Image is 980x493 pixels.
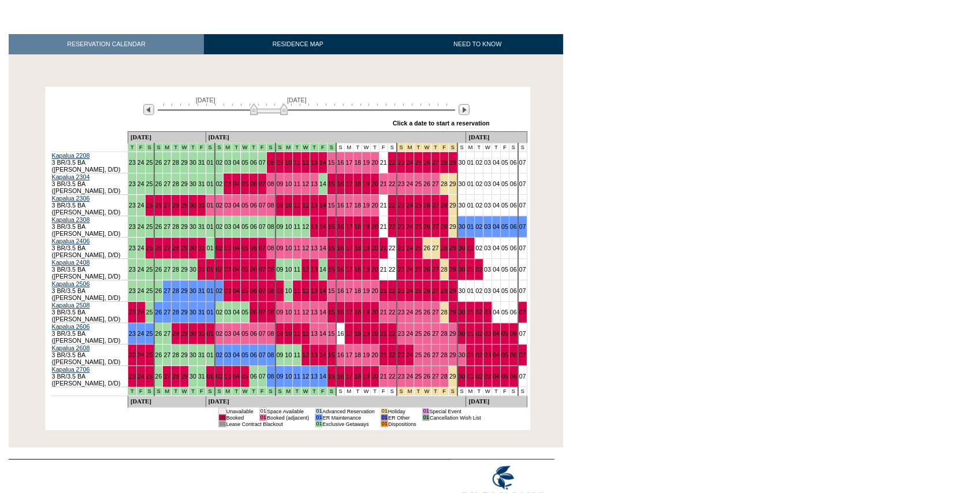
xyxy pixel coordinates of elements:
[163,309,170,316] a: 27
[241,180,248,187] a: 05
[129,330,136,337] a: 23
[363,330,370,337] a: 19
[277,202,284,209] a: 09
[328,202,335,209] a: 15
[415,202,422,209] a: 25
[293,159,300,166] a: 11
[398,266,405,273] a: 23
[345,180,352,187] a: 17
[328,180,335,187] a: 15
[302,266,309,273] a: 12
[204,34,392,54] a: RESIDENCE MAP
[423,287,430,294] a: 26
[259,309,266,316] a: 07
[380,180,387,187] a: 21
[216,202,223,209] a: 02
[432,159,439,166] a: 27
[519,223,526,230] a: 07
[267,351,274,358] a: 08
[224,287,231,294] a: 03
[9,34,204,54] a: RESERVATION CALENDAR
[459,223,465,230] a: 30
[449,244,456,251] a: 29
[415,266,422,273] a: 25
[475,266,482,273] a: 02
[415,244,422,251] a: 25
[319,244,326,251] a: 14
[354,159,361,166] a: 18
[277,330,284,337] a: 09
[467,266,474,273] a: 01
[293,330,300,337] a: 11
[250,330,257,337] a: 06
[189,202,196,209] a: 30
[392,34,563,54] a: NEED TO KNOW
[293,309,300,316] a: 11
[363,266,370,273] a: 19
[241,244,248,251] a: 05
[415,159,422,166] a: 25
[311,309,318,316] a: 13
[293,180,300,187] a: 11
[250,202,257,209] a: 06
[233,180,240,187] a: 04
[302,287,309,294] a: 12
[380,309,387,316] a: 21
[311,244,318,251] a: 13
[155,202,162,209] a: 26
[363,180,370,187] a: 19
[224,266,231,273] a: 03
[510,223,517,230] a: 06
[277,287,284,294] a: 09
[354,244,361,251] a: 18
[398,287,405,294] a: 23
[380,330,387,337] a: 21
[207,202,214,209] a: 01
[415,330,422,337] a: 25
[337,159,344,166] a: 16
[259,266,266,273] a: 07
[198,309,205,316] a: 31
[371,287,378,294] a: 20
[449,266,456,273] a: 29
[406,309,413,316] a: 24
[371,202,378,209] a: 20
[293,202,300,209] a: 11
[319,287,326,294] a: 14
[415,180,422,187] a: 25
[432,223,439,230] a: 27
[285,180,292,187] a: 10
[224,180,231,187] a: 03
[302,202,309,209] a: 12
[259,244,266,251] a: 07
[241,266,248,273] a: 05
[398,244,405,251] a: 23
[216,287,223,294] a: 02
[129,351,136,358] a: 23
[423,159,430,166] a: 26
[389,159,396,166] a: 22
[311,180,318,187] a: 13
[389,223,396,230] a: 22
[311,330,318,337] a: 13
[172,202,179,209] a: 28
[189,244,196,251] a: 30
[224,330,231,337] a: 03
[363,159,370,166] a: 19
[441,159,448,166] a: 28
[250,309,257,316] a: 06
[267,330,274,337] a: 08
[406,180,413,187] a: 24
[493,330,500,337] a: 04
[311,287,318,294] a: 13
[302,351,309,358] a: 12
[398,330,405,337] a: 23
[328,266,335,273] a: 15
[172,309,179,316] a: 28
[52,216,90,223] a: Kapalua 2308
[354,287,361,294] a: 18
[441,330,448,337] a: 28
[363,309,370,316] a: 19
[337,266,344,273] a: 16
[345,309,352,316] a: 17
